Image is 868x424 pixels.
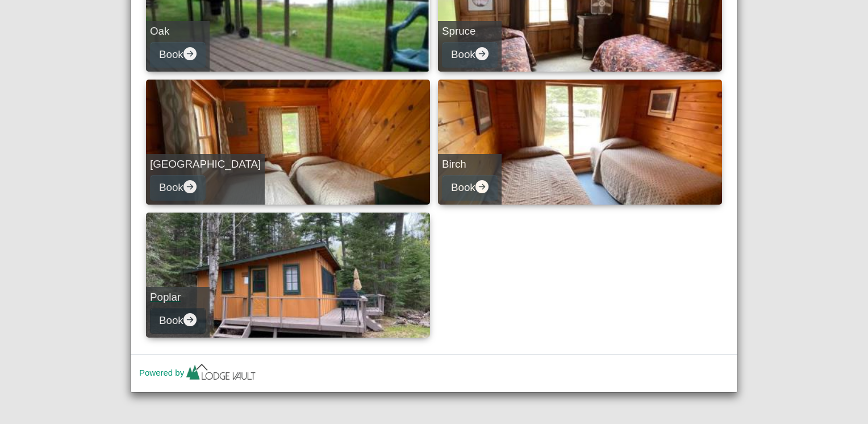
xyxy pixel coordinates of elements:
[475,47,489,60] svg: arrow right circle fill
[442,175,498,201] button: Bookarrow right circle fill
[183,180,197,193] svg: arrow right circle fill
[442,42,498,68] button: Bookarrow right circle fill
[475,180,489,193] svg: arrow right circle fill
[139,368,258,377] a: Powered by
[442,25,498,38] h5: Spruce
[184,361,258,386] img: lv-small.ca335149.png
[150,291,206,304] h5: Poplar
[150,42,206,68] button: Bookarrow right circle fill
[183,313,197,326] svg: arrow right circle fill
[150,158,261,171] h5: [GEOGRAPHIC_DATA]
[442,158,498,171] h5: Birch
[183,47,197,60] svg: arrow right circle fill
[150,25,206,38] h5: Oak
[150,175,206,201] button: Bookarrow right circle fill
[150,308,206,334] button: Bookarrow right circle fill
